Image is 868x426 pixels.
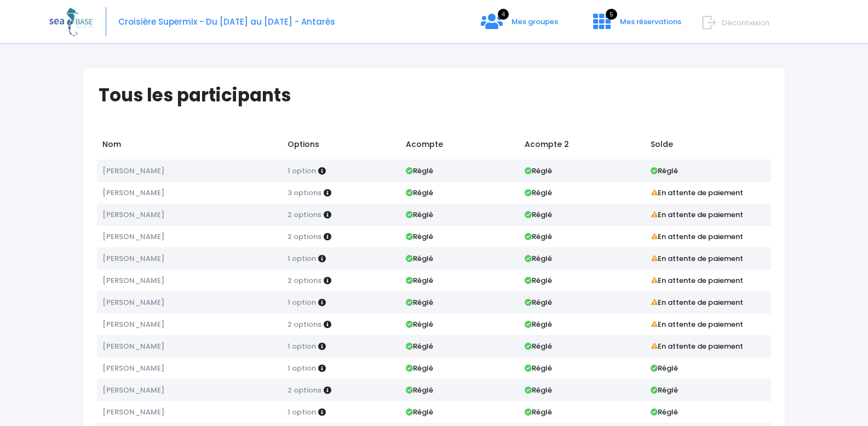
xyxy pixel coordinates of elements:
span: Mes réservations [620,16,681,27]
strong: En attente de paiement [651,341,744,351]
strong: Réglé [406,209,433,220]
span: [PERSON_NAME] [102,188,164,198]
span: [PERSON_NAME] [102,363,164,373]
span: 1 option [288,297,316,308]
span: [PERSON_NAME] [102,385,164,395]
strong: Réglé [525,363,552,373]
span: 5 [606,9,617,20]
span: 3 options [288,188,321,198]
strong: En attente de paiement [651,231,744,242]
strong: Réglé [406,341,433,351]
strong: Réglé [406,188,433,198]
strong: Réglé [525,385,552,395]
strong: Réglé [651,363,678,373]
td: Acompte 2 [519,133,645,160]
td: Options [282,133,400,160]
strong: En attente de paiement [651,188,744,198]
span: [PERSON_NAME] [102,275,164,286]
strong: Réglé [406,275,433,286]
strong: Réglé [651,407,678,417]
strong: Réglé [406,297,433,308]
strong: Réglé [406,231,433,242]
strong: Réglé [406,407,433,417]
strong: Réglé [525,166,552,176]
strong: En attente de paiement [651,297,744,308]
span: [PERSON_NAME] [102,166,164,176]
span: [PERSON_NAME] [102,231,164,242]
strong: En attente de paiement [651,253,744,264]
span: 1 option [288,407,316,417]
span: 2 options [288,275,321,286]
strong: Réglé [651,385,678,395]
strong: Réglé [406,363,433,373]
span: [PERSON_NAME] [102,297,164,308]
span: Déconnexion [722,18,769,28]
strong: Réglé [406,166,433,176]
span: [PERSON_NAME] [102,407,164,417]
strong: Réglé [525,275,552,286]
strong: En attente de paiement [651,275,744,286]
a: 4 Mes groupes [472,20,567,31]
strong: Réglé [525,253,552,264]
span: 1 option [288,341,316,351]
span: [PERSON_NAME] [102,209,164,220]
span: [PERSON_NAME] [102,253,164,264]
td: Solde [645,133,771,160]
strong: Réglé [525,231,552,242]
span: 2 options [288,319,321,330]
strong: En attente de paiement [651,319,744,330]
span: [PERSON_NAME] [102,341,164,351]
strong: Réglé [525,341,552,351]
strong: Réglé [406,253,433,264]
td: Nom [97,133,282,160]
a: 5 Mes réservations [584,20,688,31]
strong: Réglé [525,407,552,417]
td: Acompte [401,133,519,160]
strong: Réglé [406,385,433,395]
strong: Réglé [406,319,433,330]
strong: En attente de paiement [651,209,744,220]
span: 2 options [288,231,321,242]
span: Mes groupes [511,16,558,27]
span: 4 [498,9,509,20]
span: 1 option [288,363,316,373]
strong: Réglé [525,297,552,308]
h1: Tous les participants [99,84,779,106]
strong: Réglé [525,209,552,220]
span: 1 option [288,253,316,264]
span: Croisière Supermix - Du [DATE] au [DATE] - Antarès [118,16,335,27]
strong: Réglé [525,319,552,330]
span: 2 options [288,385,321,395]
span: 2 options [288,209,321,220]
strong: Réglé [525,188,552,198]
span: 1 option [288,166,316,176]
span: [PERSON_NAME] [102,319,164,330]
strong: Réglé [651,166,678,176]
